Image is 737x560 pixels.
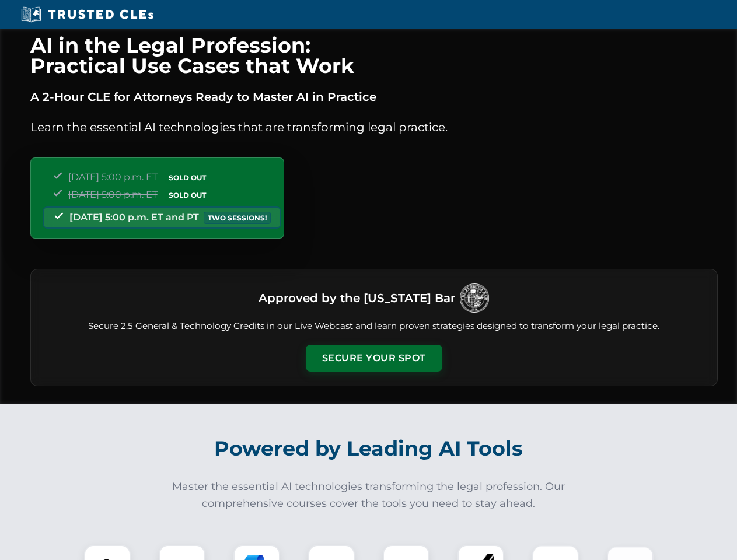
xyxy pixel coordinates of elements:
span: [DATE] 5:00 p.m. ET [68,171,158,183]
span: [DATE] 5:00 p.m. ET [68,189,158,200]
span: SOLD OUT [165,189,210,201]
img: Trusted CLEs [18,6,157,23]
img: Logo [460,283,489,313]
p: A 2-Hour CLE for Attorneys Ready to Master AI in Practice [30,87,718,106]
h1: AI in the Legal Profession: Practical Use Cases that Work [30,35,718,76]
span: SOLD OUT [165,171,210,184]
p: Learn the essential AI technologies that are transforming legal practice. [30,118,718,136]
button: Secure Your Spot [306,345,442,372]
h3: Approved by the [US_STATE] Bar [259,288,455,309]
p: Master the essential AI technologies transforming the legal profession. Our comprehensive courses... [165,478,573,512]
p: Secure 2.5 General & Technology Credits in our Live Webcast and learn proven strategies designed ... [45,320,703,333]
h2: Powered by Leading AI Tools [46,428,692,469]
